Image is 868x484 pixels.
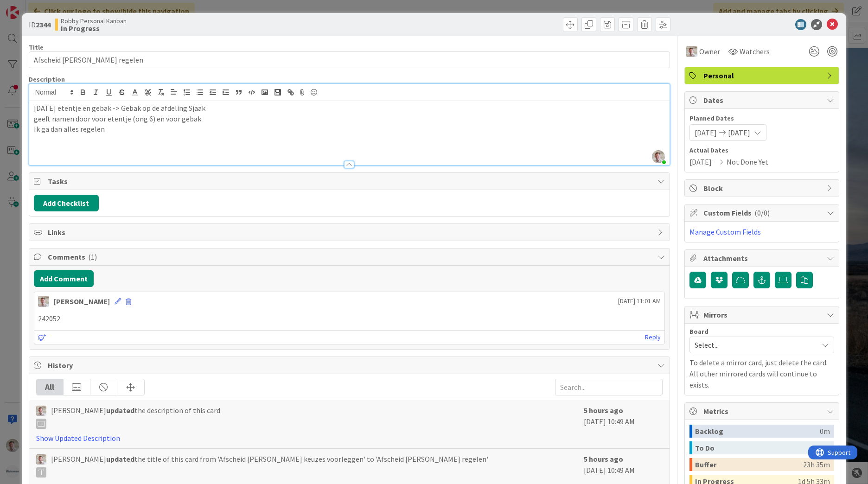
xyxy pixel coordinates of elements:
[727,156,768,167] span: Not Done Yet
[689,114,834,123] span: Planned Dates
[34,270,94,287] button: Add Comment
[584,405,663,444] div: [DATE] 10:49 AM
[36,20,51,29] b: 2344
[618,296,661,306] span: [DATE] 11:01 AM
[820,441,830,454] div: 0m
[699,46,720,57] span: Owner
[584,454,623,464] b: 5 hours ago
[54,296,110,307] div: [PERSON_NAME]
[61,17,127,25] span: Robby Personal Kanban
[820,425,830,438] div: 0m
[29,75,65,83] span: Description
[703,183,822,194] span: Block
[48,251,653,262] span: Comments
[703,406,822,417] span: Metrics
[51,453,488,478] span: [PERSON_NAME] the title of this card from 'Afscheid [PERSON_NAME] keuzes voorleggen' to 'Afscheid...
[555,379,663,395] input: Search...
[689,227,761,236] a: Manage Custom Fields
[61,25,127,32] b: In Progress
[36,454,46,465] img: Rd
[703,95,822,106] span: Dates
[695,441,820,454] div: To Do
[38,314,60,323] span: 242052
[37,379,64,395] div: All
[584,453,663,481] div: [DATE] 10:49 AM
[689,328,708,335] span: Board
[695,458,803,471] div: Buffer
[19,1,42,13] span: Support
[652,150,665,163] img: e240dyeMCXgl8MSCC3KbjoRZrAa6nczt.jpg
[754,208,770,217] span: ( 0/0 )
[29,43,44,51] label: Title
[695,127,717,138] span: [DATE]
[29,19,51,30] span: ID
[728,127,750,138] span: [DATE]
[689,156,712,167] span: [DATE]
[740,46,770,57] span: Watchers
[695,425,820,438] div: Backlog
[695,338,813,351] span: Select...
[51,405,220,429] span: [PERSON_NAME] the description of this card
[689,357,834,390] p: To delete a mirror card, just delete the card. All other mirrored cards will continue to exists.
[689,146,834,155] span: Actual Dates
[803,458,830,471] div: 23h 35m
[38,296,49,307] img: Rd
[645,331,661,343] a: Reply
[48,227,653,238] span: Links
[703,70,822,81] span: Personal
[88,252,97,261] span: ( 1 )
[34,195,99,211] button: Add Checklist
[36,433,120,443] a: Show Updated Description
[34,124,665,134] p: Ik ga dan alles regelen
[29,51,670,68] input: type card name here...
[48,176,653,187] span: Tasks
[36,406,46,416] img: Rd
[34,114,201,123] span: geeft namen door voor etentje (ong 6) en voor gebak
[703,253,822,264] span: Attachments
[48,360,653,371] span: History
[703,207,822,218] span: Custom Fields
[106,406,134,415] b: updated
[584,406,623,415] b: 5 hours ago
[106,454,134,464] b: updated
[686,46,697,57] img: Rd
[34,103,205,113] span: [DATE] etentje en gebak -> Gebak op de afdeling Sjaak
[703,309,822,320] span: Mirrors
